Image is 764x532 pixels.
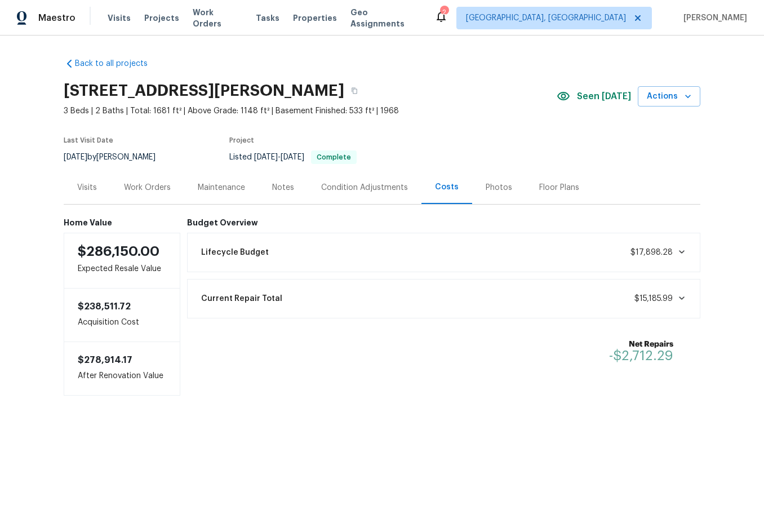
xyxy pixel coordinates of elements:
div: Acquisition Cost [64,289,180,342]
div: Floor Plans [539,182,579,193]
b: Net Repairs [609,339,673,350]
span: [GEOGRAPHIC_DATA], [GEOGRAPHIC_DATA] [466,12,626,24]
div: Notes [272,182,294,193]
div: Visits [77,182,97,193]
span: Complete [312,154,356,161]
span: Seen [DATE] [577,91,631,102]
span: 3 Beds | 2 Baths | Total: 1681 ft² | Above Grade: 1148 ft² | Basement Finished: 533 ft² | 1968 [64,105,557,117]
div: Expected Resale Value [64,233,180,289]
span: - [254,153,304,161]
span: Geo Assignments [350,7,421,29]
span: Actions [647,90,691,104]
span: Lifecycle Budget [201,247,269,258]
div: Photos [486,182,512,193]
a: Back to all projects [64,58,172,69]
span: Current Repair Total [201,293,282,304]
span: Listed [229,153,357,161]
div: by [PERSON_NAME] [64,150,169,164]
span: Projects [144,12,179,24]
span: [PERSON_NAME] [679,12,747,24]
span: $278,914.17 [78,356,132,365]
span: Tasks [256,14,279,22]
span: Last Visit Date [64,137,113,144]
span: $238,511.72 [78,302,131,311]
span: Project [229,137,254,144]
span: Maestro [38,12,75,24]
span: $286,150.00 [78,245,159,258]
div: Condition Adjustments [321,182,408,193]
div: Costs [435,181,459,193]
button: Actions [638,86,700,107]
span: $15,185.99 [634,295,673,303]
span: Properties [293,12,337,24]
span: Work Orders [193,7,242,29]
h2: [STREET_ADDRESS][PERSON_NAME] [64,85,344,96]
span: Visits [108,12,131,24]
div: 2 [440,7,448,18]
span: $17,898.28 [630,249,673,256]
h6: Home Value [64,218,180,227]
span: [DATE] [254,153,278,161]
div: Work Orders [124,182,171,193]
div: Maintenance [198,182,245,193]
div: After Renovation Value [64,342,180,396]
span: [DATE] [281,153,304,161]
button: Copy Address [344,81,365,101]
h6: Budget Overview [187,218,701,227]
span: -$2,712.29 [609,349,673,362]
span: [DATE] [64,153,87,161]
